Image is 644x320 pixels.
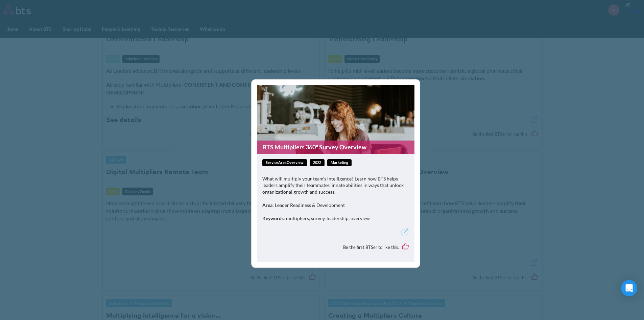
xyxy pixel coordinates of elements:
a: External link [401,228,409,238]
span: Marketing [327,159,352,166]
p: : multipliers, survey, leadership, overview [262,215,409,222]
div: Open Intercom Messenger [621,280,637,296]
p: : Leader Readiness & Development [262,202,409,209]
strong: Keywords [262,215,284,221]
span: serviceAreaOverview [262,159,307,166]
div: Be the first BTSer to like this. [262,238,409,257]
a: BTS Multipliers 360° Survey Overview [257,141,414,154]
strong: Area [262,202,272,208]
span: 2022 [310,159,325,166]
p: What will multiply your team's intelligence? Learn how BTS helps leaders amplify their teammates'... [262,175,409,195]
